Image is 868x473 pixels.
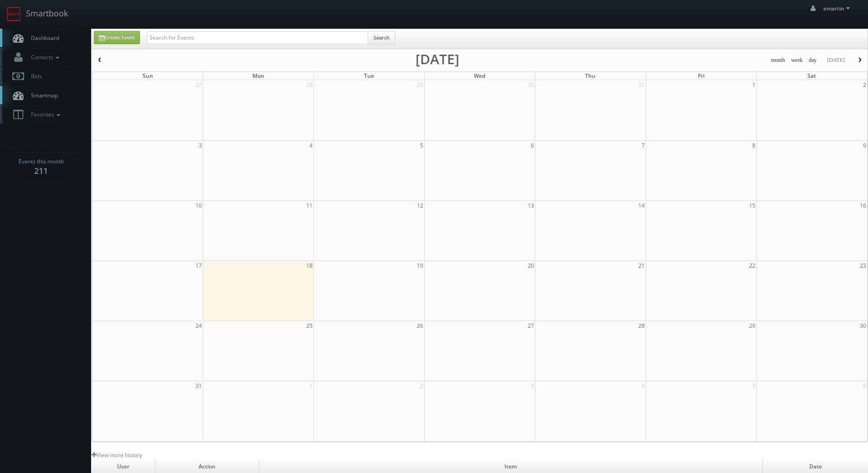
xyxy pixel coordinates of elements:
span: Favorites [26,111,62,118]
span: Smartmap [26,92,58,99]
span: Tue [364,72,374,80]
span: 8 [751,141,756,150]
span: 31 [195,381,203,391]
span: 19 [416,261,424,270]
span: Fri [698,72,704,80]
span: 5 [751,381,756,391]
span: 23 [859,261,867,270]
span: 13 [527,201,535,210]
h2: [DATE] [416,55,459,64]
span: 9 [862,141,867,150]
span: 2 [419,381,424,391]
span: 21 [637,261,646,270]
span: Mon [252,72,264,80]
span: 3 [530,381,535,391]
span: 22 [748,261,756,270]
span: Events this month [19,157,64,166]
a: Create Event [94,31,140,44]
strong: 211 [34,165,48,176]
span: 12 [416,201,424,210]
span: Thu [585,72,596,80]
button: Search [368,31,395,45]
span: 29 [416,80,424,90]
span: Sun [143,72,153,80]
span: 5 [419,141,424,150]
span: 24 [195,321,203,331]
span: 30 [859,321,867,331]
span: 25 [305,321,313,331]
button: [DATE] [824,55,848,66]
button: day [806,55,820,66]
span: 16 [859,201,867,210]
span: 7 [641,141,646,150]
span: 3 [198,141,203,150]
span: 6 [530,141,535,150]
span: Wed [474,72,485,80]
span: emartin [823,5,853,12]
button: month [768,55,788,66]
span: 4 [641,381,646,391]
span: Dashboard [26,34,59,42]
span: 6 [862,381,867,391]
span: 28 [637,321,646,331]
span: 18 [305,261,313,270]
span: 20 [527,261,535,270]
span: 11 [305,201,313,210]
span: 17 [195,261,203,270]
span: 26 [416,321,424,331]
span: 28 [305,80,313,90]
button: week [788,55,806,66]
span: Sat [807,72,816,80]
span: 27 [527,321,535,331]
span: 4 [308,141,313,150]
img: smartbook-logo.png [7,7,21,21]
span: 30 [527,80,535,90]
span: 1 [751,80,756,90]
span: 31 [637,80,646,90]
span: 27 [195,80,203,90]
input: Search for Events [147,31,368,44]
span: Bids [26,72,42,80]
span: 15 [748,201,756,210]
span: 14 [637,201,646,210]
span: 29 [748,321,756,331]
span: Contacts [26,53,62,61]
span: 1 [308,381,313,391]
span: 10 [195,201,203,210]
span: 2 [862,80,867,90]
a: View more history [92,451,142,459]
